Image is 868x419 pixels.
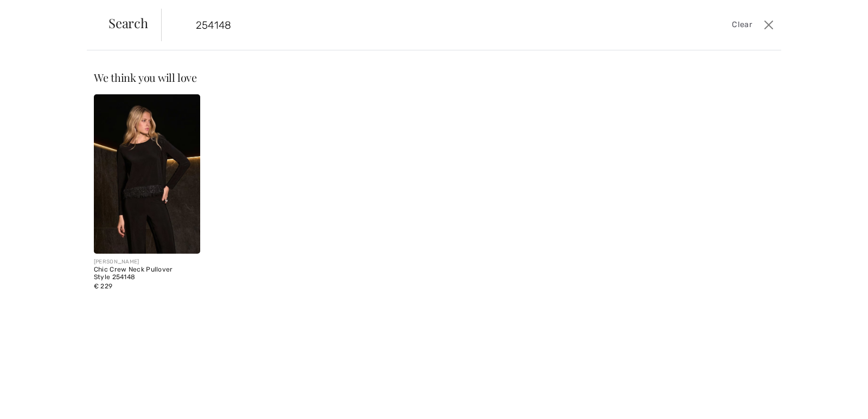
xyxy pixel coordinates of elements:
div: Chic Crew Neck Pullover Style 254148 [94,266,200,281]
button: Close [761,16,777,34]
div: [PERSON_NAME] [94,258,200,266]
span: € 229 [94,282,113,290]
span: Search [108,16,148,29]
img: Chic Crew Neck Pullover Style 254148. Black [94,94,200,254]
input: TYPE TO SEARCH [188,9,617,41]
span: Help [24,8,47,17]
span: Clear [732,19,752,31]
span: We think you will love [94,70,197,85]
